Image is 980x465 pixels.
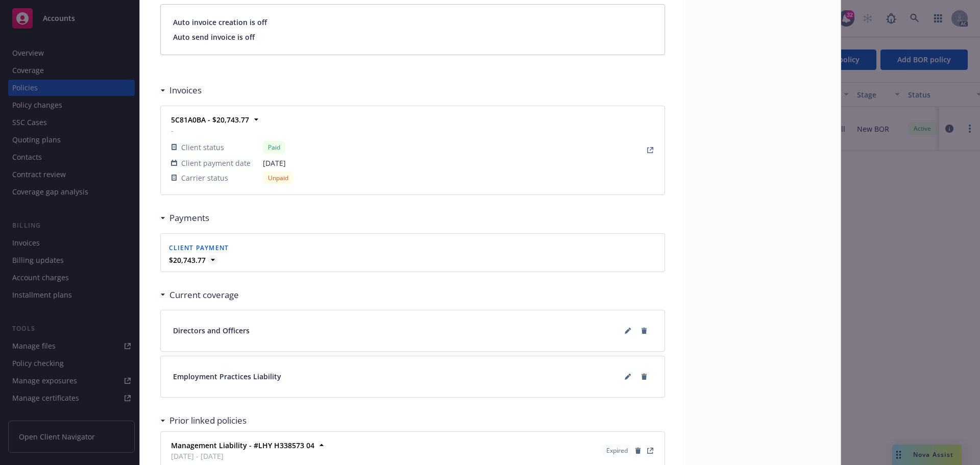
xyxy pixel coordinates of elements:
[169,414,247,427] h3: Prior linked policies
[169,84,202,97] h3: Invoices
[263,141,285,154] div: Paid
[171,440,314,450] strong: Management Liability - #LHY H338573 04
[173,17,652,28] span: Auto invoice creation is off
[644,144,656,156] a: View Invoice
[160,414,247,427] div: Prior linked policies
[173,32,652,42] span: Auto send invoice is off
[263,158,293,168] span: [DATE]
[606,446,628,455] span: Expired
[173,371,281,382] span: Employment Practices Liability
[171,125,293,136] span: -
[169,243,229,252] span: Client payment
[169,211,209,225] h3: Payments
[181,158,251,168] span: Client payment date
[171,451,314,461] span: [DATE] - [DATE]
[181,173,228,183] span: Carrier status
[169,288,239,302] h3: Current coverage
[160,84,202,97] div: Invoices
[171,115,249,125] strong: 5C81A0BA - $20,743.77
[160,288,239,302] div: Current coverage
[263,172,293,184] div: Unpaid
[169,255,206,265] strong: $20,743.77
[181,142,224,153] span: Client status
[160,211,209,225] div: Payments
[173,325,250,336] span: Directors and Officers
[644,445,656,457] a: View Policy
